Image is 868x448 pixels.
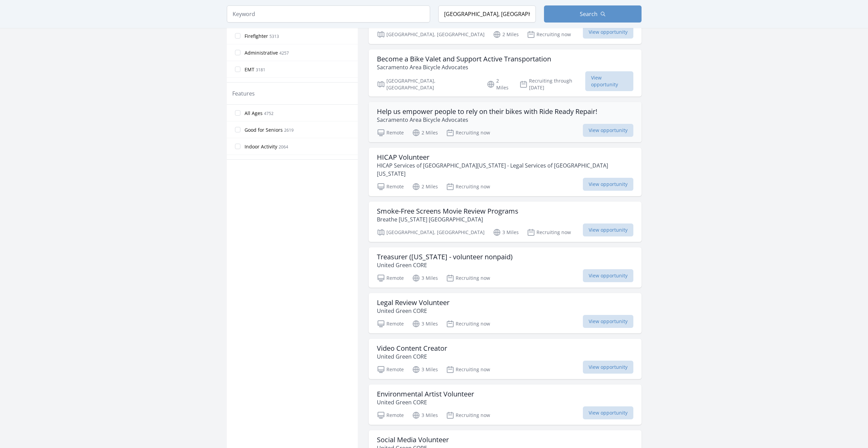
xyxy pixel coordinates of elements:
span: View opportunity [583,361,633,374]
span: 2619 [284,127,294,133]
button: Search [544,5,642,23]
span: View opportunity [583,26,633,39]
span: Search [580,10,598,18]
span: 4257 [279,50,289,56]
a: HICAP Volunteer HICAP Services of [GEOGRAPHIC_DATA][US_STATE] - Legal Services of [GEOGRAPHIC_DAT... [369,148,642,196]
p: HICAP Services of [GEOGRAPHIC_DATA][US_STATE] - Legal Services of [GEOGRAPHIC_DATA][US_STATE] [377,161,633,178]
a: Video Content Creator United Green CORE Remote 3 Miles Recruiting now View opportunity [369,339,642,379]
p: 2 Miles [487,77,511,91]
a: Smoke-Free Screens Movie Review Programs Breathe [US_STATE] [GEOGRAPHIC_DATA] [GEOGRAPHIC_DATA], ... [369,202,642,242]
h3: Become a Bike Valet and Support Active Transportation [377,55,551,63]
p: Recruiting now [446,129,490,137]
p: 2 Miles [412,183,438,191]
span: View opportunity [583,269,633,282]
h3: Treasurer ([US_STATE] - volunteer nonpaid) [377,253,513,261]
legend: Features [232,89,255,98]
h3: Video Content Creator [377,344,447,352]
p: [GEOGRAPHIC_DATA], [GEOGRAPHIC_DATA] [377,30,485,39]
p: Recruiting now [446,183,490,191]
p: Remote [377,411,404,419]
p: Remote [377,365,404,374]
p: United Green CORE [377,398,474,406]
p: Sacramento Area Bicycle Advocates [377,63,551,71]
p: Recruiting now [446,274,490,282]
a: Help us empower people to rely on their bikes with Ride Ready Repair! Sacramento Area Bicycle Adv... [369,102,642,142]
p: 3 Miles [493,228,519,236]
p: 3 Miles [412,320,438,328]
p: [GEOGRAPHIC_DATA], [GEOGRAPHIC_DATA] [377,77,479,91]
p: Remote [377,320,404,328]
span: Administrative [245,49,278,56]
p: Sacramento Area Bicycle Advocates [377,116,597,124]
a: Legal Review Volunteer United Green CORE Remote 3 Miles Recruiting now View opportunity [369,293,642,333]
p: Recruiting now [446,320,490,328]
p: 2 Miles [412,129,438,137]
input: All Ages 4752 [235,110,240,116]
span: Firefighter [245,33,268,40]
p: Breathe [US_STATE] [GEOGRAPHIC_DATA] [377,215,518,223]
span: EMT [245,66,254,73]
span: View opportunity [583,223,633,236]
p: Recruiting now [446,411,490,419]
input: Good for Seniors 2619 [235,127,240,132]
span: View opportunity [583,315,633,328]
p: Recruiting now [527,228,571,236]
a: Become a Bike Valet and Support Active Transportation Sacramento Area Bicycle Advocates [GEOGRAPH... [369,49,642,97]
a: Environmental Artist Volunteer United Green CORE Remote 3 Miles Recruiting now View opportunity [369,385,642,425]
p: Recruiting now [446,365,490,374]
h3: Help us empower people to rely on their bikes with Ride Ready Repair! [377,107,597,116]
input: Indoor Activity 2064 [235,144,240,149]
input: Firefighter 5313 [235,33,240,39]
span: View opportunity [583,124,633,137]
span: All Ages [245,110,263,117]
input: Location [438,5,536,23]
h3: Social Media Volunteer [377,436,449,444]
h3: Smoke-Free Screens Movie Review Programs [377,207,518,215]
span: View opportunity [585,71,633,91]
p: 2 Miles [493,30,519,39]
p: Remote [377,129,404,137]
input: Administrative 4257 [235,50,240,55]
span: 5313 [269,33,279,39]
input: EMT 3181 [235,67,240,72]
p: United Green CORE [377,307,450,315]
p: 3 Miles [412,274,438,282]
span: 3181 [256,67,265,73]
p: Remote [377,274,404,282]
h3: HICAP Volunteer [377,153,633,161]
p: United Green CORE [377,261,513,269]
p: 3 Miles [412,365,438,374]
p: Recruiting through [DATE] [519,77,585,91]
span: Indoor Activity [245,143,277,150]
a: Treasurer ([US_STATE] - volunteer nonpaid) United Green CORE Remote 3 Miles Recruiting now View o... [369,247,642,288]
span: View opportunity [583,406,633,419]
span: 2064 [279,144,288,150]
span: 4752 [264,111,274,116]
span: Good for Seniors [245,127,283,133]
p: 3 Miles [412,411,438,419]
p: [GEOGRAPHIC_DATA], [GEOGRAPHIC_DATA] [377,228,485,236]
h3: Legal Review Volunteer [377,299,450,307]
p: Recruiting now [527,30,571,39]
p: Remote [377,183,404,191]
h3: Environmental Artist Volunteer [377,390,474,398]
input: Keyword [227,5,430,23]
p: United Green CORE [377,352,447,361]
span: View opportunity [583,178,633,191]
